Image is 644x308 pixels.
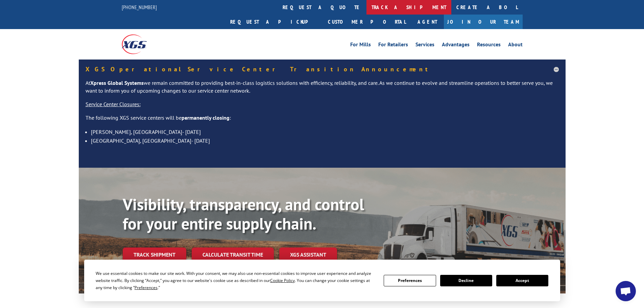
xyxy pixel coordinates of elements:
[442,42,470,49] a: Advantages
[192,247,274,262] a: Calculate transit time
[91,127,559,136] li: [PERSON_NAME], [GEOGRAPHIC_DATA]- [DATE]
[86,79,559,101] p: At we remain committed to providing best-in-class logistics solutions with efficiency, reliabilit...
[225,15,323,29] a: Request a pickup
[123,247,186,262] a: Track shipment
[477,42,501,49] a: Resources
[415,42,434,49] a: Services
[616,281,636,301] a: Open chat
[182,114,230,121] strong: permanently closing
[122,4,157,10] a: [PHONE_NUMBER]
[323,15,411,29] a: Customer Portal
[508,42,523,49] a: About
[411,15,444,29] a: Agent
[350,42,371,49] a: For Mills
[279,247,337,262] a: XGS ASSISTANT
[496,275,548,286] button: Accept
[444,15,523,29] a: Join Our Team
[96,270,376,291] div: We use essential cookies to make our site work. With your consent, we may also use non-essential ...
[84,260,560,301] div: Cookie Consent Prompt
[86,101,141,108] u: Service Center Closures:
[123,194,364,234] b: Visibility, transparency, and control for your entire supply chain.
[86,66,559,72] h5: XGS Operational Service Center Transition Announcement
[384,275,436,286] button: Preferences
[440,275,492,286] button: Decline
[378,42,408,49] a: For Retailers
[270,278,295,283] span: Cookie Policy
[86,114,559,127] p: The following XGS service centers will be :
[90,79,144,86] strong: Xpress Global Systems
[91,136,559,145] li: [GEOGRAPHIC_DATA], [GEOGRAPHIC_DATA]- [DATE]
[135,285,158,290] span: Preferences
